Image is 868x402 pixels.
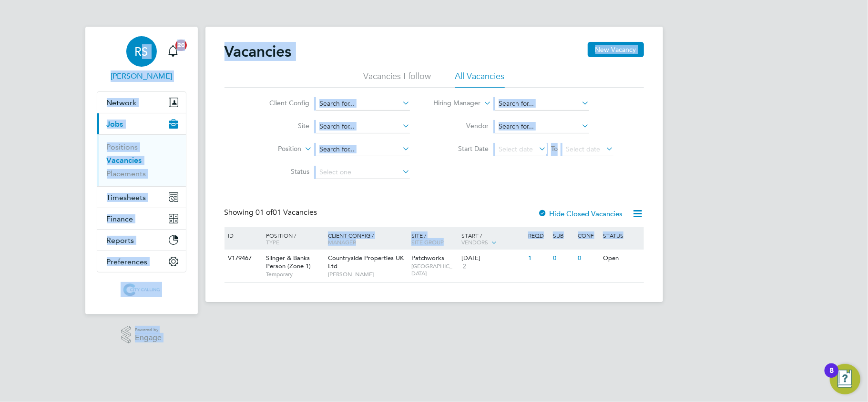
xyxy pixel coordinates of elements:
[364,70,431,88] li: Vacancies I follow
[461,238,488,246] span: Vendors
[566,145,600,153] span: Select date
[85,27,198,314] nav: Main navigation
[246,144,301,154] label: Position
[97,113,186,134] button: Jobs
[266,254,311,270] span: Slinger & Banks Person (Zone 1)
[256,208,317,217] span: 01 Vacancies
[107,236,134,245] span: Reports
[830,364,860,394] button: Open Resource Center, 8 new notifications
[107,169,146,178] a: Placements
[97,36,186,82] a: RS[PERSON_NAME]
[499,145,533,153] span: Select date
[548,142,561,155] span: To
[121,282,162,297] img: citycalling-logo-retina.png
[328,238,356,246] span: Manager
[411,262,457,277] span: [GEOGRAPHIC_DATA]
[266,238,279,246] span: Type
[434,121,489,130] label: Vendor
[135,334,162,342] span: Engage
[255,99,309,107] label: Client Config
[135,326,162,334] span: Powered by
[97,230,186,251] button: Reports
[266,271,323,278] span: Temporary
[135,45,148,58] span: RS
[255,167,309,176] label: Status
[526,250,551,267] div: 1
[97,282,186,297] a: Go to home page
[107,98,137,107] span: Network
[461,262,468,271] span: 2
[97,92,186,113] button: Network
[256,208,273,217] span: 01 of
[97,251,186,272] button: Preferences
[225,42,292,61] h2: Vacancies
[434,144,489,153] label: Start Date
[316,97,410,111] input: Search for...
[107,156,142,165] a: Vacancies
[107,120,123,129] span: Jobs
[426,99,480,108] label: Hiring Manager
[601,227,642,243] div: Status
[328,254,404,270] span: Countryside Properties UK Ltd
[411,238,444,246] span: Site Group
[97,208,186,229] button: Finance
[107,257,148,266] span: Preferences
[326,227,409,250] div: Client Config /
[226,250,259,267] div: V179467
[526,227,551,243] div: Reqd
[461,254,523,262] div: [DATE]
[829,371,834,383] div: 8
[97,70,186,82] span: Raje Saravanamuthu
[97,134,186,186] div: Jobs
[107,214,133,223] span: Finance
[163,36,183,67] a: 20
[225,208,319,218] div: Showing
[455,70,505,88] li: All Vacancies
[576,250,601,267] div: 0
[255,121,309,130] label: Site
[551,227,575,243] div: Sub
[551,250,575,267] div: 0
[576,227,601,243] div: Conf
[316,120,410,133] input: Search for...
[601,250,642,267] div: Open
[409,227,459,250] div: Site /
[328,271,407,278] span: [PERSON_NAME]
[588,42,644,57] button: New Vacancy
[107,142,138,151] a: Positions
[259,227,326,250] div: Position /
[121,326,162,344] a: Powered byEngage
[411,254,444,262] span: Patchworks
[459,227,526,251] div: Start /
[316,166,410,179] input: Select one
[226,227,259,243] div: ID
[495,97,589,111] input: Search for...
[316,143,410,156] input: Search for...
[538,209,623,218] label: Hide Closed Vacancies
[495,120,589,133] input: Search for...
[107,193,146,202] span: Timesheets
[97,187,186,208] button: Timesheets
[175,40,187,51] span: 20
